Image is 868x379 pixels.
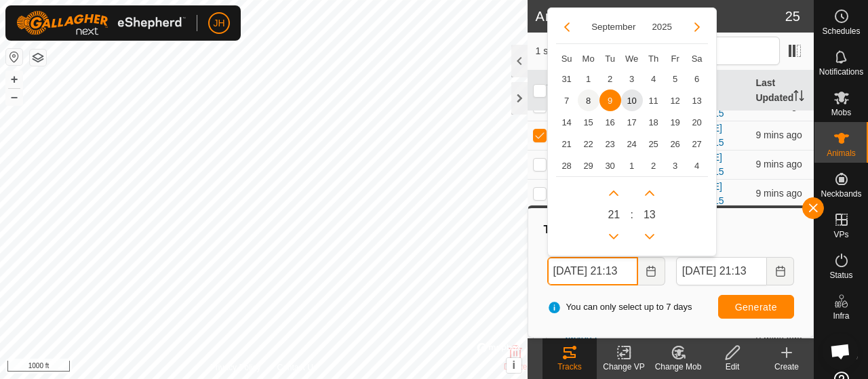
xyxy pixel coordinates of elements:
span: Th [648,54,658,64]
button: Generate [718,295,794,319]
button: Choose Date [638,257,665,285]
span: Mobs [831,108,851,117]
a: [DATE] 131515 [692,123,724,148]
h2: Animals [536,8,785,24]
button: Previous Month [556,16,578,38]
td: 30 [599,155,621,176]
span: 20 [686,111,708,133]
div: Tracks [542,222,800,238]
td: 23 [599,133,621,155]
span: JH [213,16,224,31]
img: Gallagher Logo [16,11,186,35]
td: 13 [686,89,708,111]
td: 24 [621,133,643,155]
span: 1 selected of 25 [536,44,616,58]
p-button: Next Minute [639,182,660,204]
td: 2 [599,68,621,89]
th: Last Updated [750,71,814,111]
span: 10 [621,89,643,111]
td: 9 [599,89,621,111]
td: 3 [621,68,643,89]
span: 10 Sept 2025, 9:03 pm [755,159,802,169]
td: 26 [665,133,686,155]
a: [DATE] 131515 [692,152,724,177]
div: Choose Date [547,7,717,257]
td: 1 [621,155,643,176]
div: Open chat [822,333,859,370]
td: 17 [621,111,643,133]
p-sorticon: Activate to sort [547,85,557,96]
td: 4 [643,68,665,89]
td: 4 [686,155,708,176]
td: 15 [578,111,599,133]
td: 6 [686,68,708,89]
button: Choose Month [586,19,641,35]
span: Sa [692,54,703,64]
span: Tu [605,54,615,64]
span: Su [561,54,572,64]
a: Contact Us [277,361,317,374]
span: Notifications [819,68,863,76]
td: 21 [556,133,578,155]
button: + [6,71,22,87]
div: Create [759,361,814,373]
span: Schedules [822,27,860,35]
span: Status [829,271,852,279]
span: 2 [643,155,665,176]
div: Change Mob [651,361,705,373]
td: 27 [686,133,708,155]
td: 1 [578,68,599,89]
span: Generate [735,302,777,313]
div: Edit [705,361,759,373]
td: 8 [578,89,599,111]
p-sorticon: Activate to sort [793,92,804,103]
span: 10 Sept 2025, 9:03 pm [755,188,802,199]
span: 12 [665,89,686,111]
button: – [6,89,22,105]
td: 19 [665,111,686,133]
a: [DATE] 131515 [692,94,724,119]
span: Animals [827,149,856,157]
span: You can only select up to 7 days [547,300,692,314]
label: To [676,243,794,257]
td: 18 [643,111,665,133]
td: 5 [665,68,686,89]
button: Choose Date [767,257,794,285]
td: 28 [556,155,578,176]
td: 29 [578,155,599,176]
button: Choose Year [646,19,677,35]
td: 25 [643,133,665,155]
span: 31 [556,68,578,89]
span: Infra [833,312,849,320]
td: 7 [556,89,578,111]
span: Heatmap [825,353,858,361]
span: 10 Sept 2025, 9:03 pm [755,129,802,140]
td: 3 [665,155,686,176]
span: 16 [599,111,621,133]
span: 14 [556,111,578,133]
